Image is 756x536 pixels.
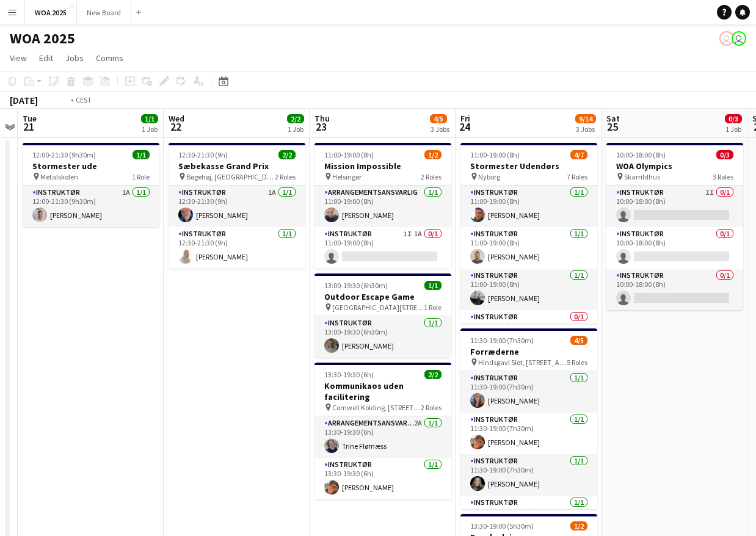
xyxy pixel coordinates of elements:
div: CEST [76,95,92,104]
button: New Board [77,1,131,24]
div: [DATE] [10,94,38,106]
a: Comms [91,50,128,66]
a: Jobs [60,50,89,66]
span: Comms [96,53,123,63]
app-user-avatar: René Sandager [719,31,734,46]
span: Edit [39,53,53,63]
span: Jobs [65,53,84,63]
a: Edit [34,50,58,66]
a: View [5,50,32,66]
h1: WOA 2025 [10,29,75,48]
button: WOA 2025 [25,1,77,24]
app-user-avatar: René Sandager [732,31,746,46]
span: View [10,53,27,63]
